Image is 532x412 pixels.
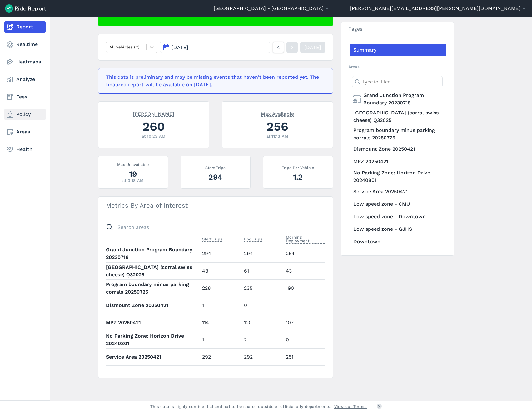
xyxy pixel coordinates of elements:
td: 190 [283,279,325,297]
div: 1.2 [271,172,325,183]
a: MPZ 20250421 [350,155,446,168]
td: 292 [200,348,241,365]
span: [DATE] [172,44,188,50]
a: Program boundary minus parking corrals 20250725 [350,125,446,143]
td: 61 [241,262,283,279]
th: Grand Junction Program Boundary 20230718 [106,245,200,262]
a: Low speed zone - Downtown [350,210,446,223]
td: 228 [200,279,241,297]
a: Low speed zone - GJHS [350,223,446,235]
td: 235 [241,279,283,297]
a: Fees [4,91,46,103]
th: Service Area 20250421 [106,348,200,365]
td: 43 [283,262,325,279]
button: Morning Deployment [286,234,325,245]
th: Program boundary minus parking corrals 20250725 [106,279,200,297]
td: 0 [241,297,283,314]
h3: Pages [341,22,454,36]
a: Areas [4,126,46,138]
th: Low speed zone - CMU [106,365,200,383]
span: Max Unavailable [117,161,149,167]
img: Ride Report [5,4,46,13]
td: 1 [200,331,241,348]
span: Trips Per Vehicle [282,164,314,170]
td: 4 [200,365,241,383]
div: 260 [106,118,201,135]
div: at 10:23 AM [106,133,201,139]
button: [PERSON_NAME][EMAIL_ADDRESS][PERSON_NAME][DOMAIN_NAME] [350,5,527,12]
button: Start Trips [202,235,222,243]
a: Analyze [4,74,46,85]
a: View our Terms. [334,404,367,409]
th: No Parking Zone: Horizon Drive 20240801 [106,331,200,348]
td: 2 [241,331,283,348]
td: 294 [241,245,283,262]
th: Dismount Zone 20250421 [106,297,200,314]
td: 292 [241,348,283,365]
td: 114 [200,314,241,331]
td: 1 [200,297,241,314]
div: 256 [230,118,325,135]
td: 254 [283,245,325,262]
td: 3 [283,365,325,383]
a: [GEOGRAPHIC_DATA] (corral swiss cheese) Q32025 [350,108,446,125]
button: [DATE] [160,42,270,53]
a: Policy [4,109,46,120]
h2: Areas [348,64,446,70]
td: 107 [283,314,325,331]
th: MPZ 20250421 [106,314,200,331]
td: 0 [283,331,325,348]
span: Max Available [261,110,294,117]
td: 294 [200,245,241,262]
a: Low speed zone - CMU [350,198,446,210]
div: 19 [106,168,160,179]
td: 120 [241,314,283,331]
div: at 3:18 AM [106,178,160,183]
h3: Metrics By Area of Interest [98,197,333,214]
a: [DATE] [300,42,325,53]
input: Search areas [102,222,321,233]
td: 48 [200,262,241,279]
a: Downtown [350,235,446,248]
td: 1 [283,297,325,314]
a: Report [4,21,46,33]
a: Health [4,144,46,155]
span: Start Trips [205,164,226,170]
a: Service Area 20250421 [350,185,446,198]
input: Type to filter... [352,76,443,87]
a: Grand Junction Program Boundary 20230718 [350,90,446,108]
span: Start Trips [202,235,222,242]
span: [PERSON_NAME] [133,110,174,117]
button: [GEOGRAPHIC_DATA] - [GEOGRAPHIC_DATA] [214,5,330,12]
td: 251 [283,348,325,365]
div: This data is preliminary and may be missing events that haven't been reported yet. The finalized ... [106,73,321,88]
td: 4 [241,365,283,383]
a: No Parking Zone: Horizon Drive 20240801 [350,168,446,185]
th: [GEOGRAPHIC_DATA] (corral swiss cheese) Q32025 [106,262,200,279]
a: Summary [350,44,446,56]
div: at 11:13 AM [230,133,325,139]
a: Realtime [4,39,46,50]
a: Heatmaps [4,56,46,68]
div: 294 [188,172,243,183]
span: Morning Deployment [286,234,325,244]
button: End Trips [244,235,262,243]
span: End Trips [244,235,262,242]
a: Dismount Zone 20250421 [350,143,446,155]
